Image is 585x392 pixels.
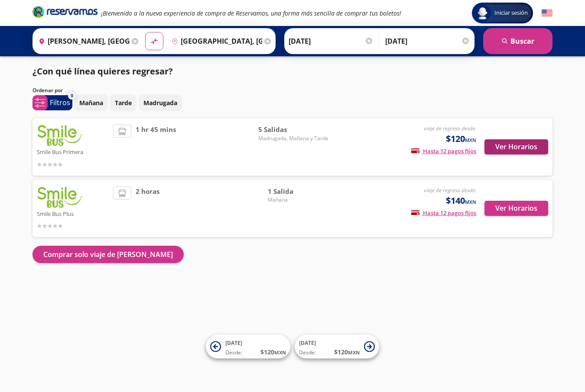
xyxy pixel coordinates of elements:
button: Mañana [75,94,108,111]
span: Hasta 12 pagos fijos [411,209,476,217]
p: Mañana [79,98,103,107]
span: $140 [446,194,476,207]
input: Buscar Origen [35,30,130,52]
small: MXN [465,137,476,143]
button: English [542,8,552,19]
span: $120 [446,132,476,145]
em: viaje de regreso desde: [424,125,476,132]
span: Iniciar sesión [491,9,531,17]
button: [DATE]Desde:$120MXN [295,335,379,359]
button: Comprar solo viaje de [PERSON_NAME] [32,246,184,263]
em: viaje de regreso desde: [424,186,476,194]
span: $ 120 [334,347,360,357]
span: 1 Salida [268,186,328,196]
a: Brand Logo [32,5,97,21]
button: Ver Horarios [484,201,548,216]
span: Desde: [225,349,242,357]
span: Mañana [268,196,328,204]
p: Tarde [115,98,132,107]
p: Smile Bus Plus [37,208,109,218]
span: 5 Salidas [258,125,328,135]
button: 0Filtros [32,95,72,110]
span: 1 hr 45 mins [136,125,176,169]
i: Brand Logo [32,5,97,18]
span: [DATE] [225,339,242,347]
span: Hasta 12 pagos fijos [411,147,476,155]
span: 2 horas [136,186,159,231]
span: $ 120 [260,347,286,357]
p: Madrugada [143,98,177,107]
button: Madrugada [139,94,182,111]
button: Buscar [483,28,552,54]
img: Smile Bus Primera [37,125,83,146]
img: Smile Bus Plus [37,186,83,208]
span: Desde: [299,349,316,357]
p: Smile Bus Primera [37,146,109,157]
small: MXN [274,349,286,356]
span: Madrugada, Mañana y Tarde [258,135,328,142]
p: ¿Con qué línea quieres regresar? [32,65,173,78]
small: MXN [348,349,360,356]
input: Elegir Fecha [289,30,374,52]
button: Tarde [110,94,136,111]
p: Filtros [50,97,70,108]
small: MXN [465,199,476,205]
p: Ordenar por [32,87,63,94]
input: Buscar Destino [168,30,263,52]
span: [DATE] [299,339,316,347]
button: [DATE]Desde:$120MXN [206,335,290,359]
button: Ver Horarios [484,139,548,154]
span: 0 [71,92,73,100]
em: ¡Bienvenido a la nueva experiencia de compra de Reservamos, una forma más sencilla de comprar tus... [101,9,401,17]
input: Opcional [385,30,470,52]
